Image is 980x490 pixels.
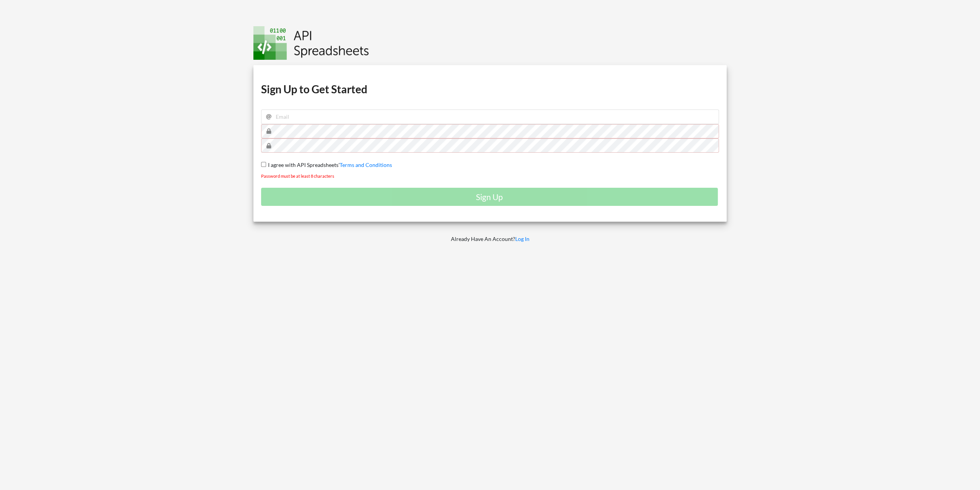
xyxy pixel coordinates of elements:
input: Email [261,109,719,124]
a: Log In [515,236,529,242]
small: Password must be at least 8 characters [261,173,334,178]
img: Logo.png [253,26,369,60]
h1: Sign Up to Get Started [261,82,719,96]
p: Already Have An Account? [248,235,732,243]
a: Terms and Conditions [340,162,392,168]
span: I agree with API Spreadsheets' [266,162,340,168]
